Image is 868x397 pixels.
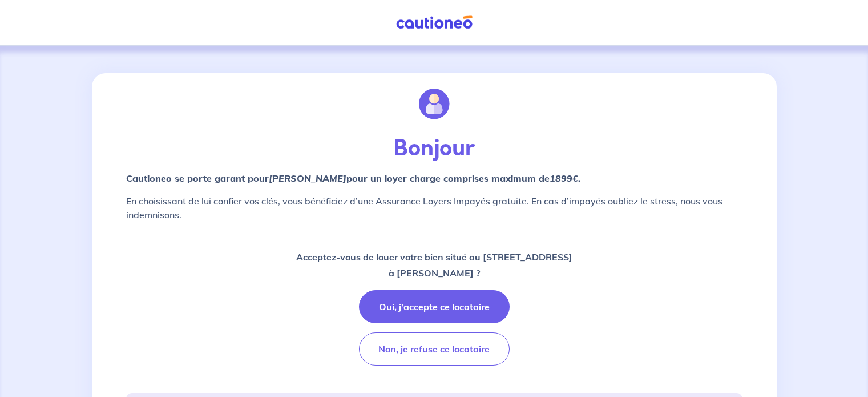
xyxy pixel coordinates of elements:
[126,194,742,222] p: En choisissant de lui confier vos clés, vous bénéficiez d’une Assurance Loyers Impayés gratuite. ...
[419,89,450,119] img: illu_account.svg
[359,332,510,366] button: Non, je refuse ce locataire
[550,173,578,184] em: 1899€
[391,15,477,30] img: Cautioneo
[296,249,572,281] p: Acceptez-vous de louer votre bien situé au [STREET_ADDRESS] à [PERSON_NAME] ?
[269,173,346,184] em: [PERSON_NAME]
[126,135,742,162] p: Bonjour
[126,173,580,184] strong: Cautioneo se porte garant pour pour un loyer charge comprises maximum de .
[359,290,510,323] button: Oui, j'accepte ce locataire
